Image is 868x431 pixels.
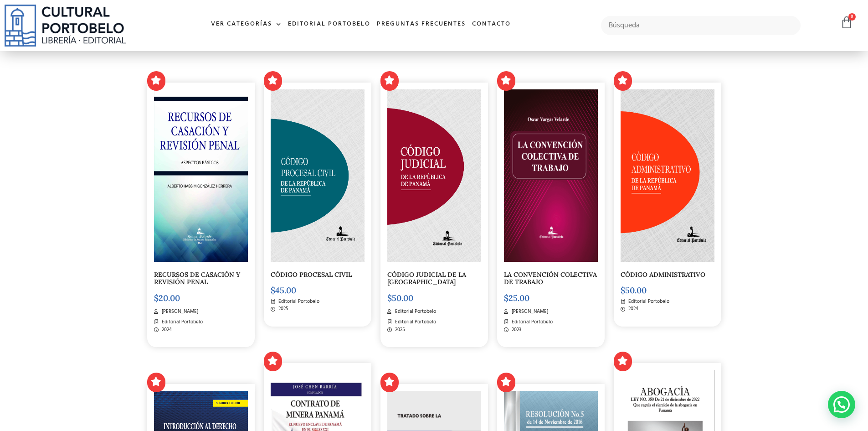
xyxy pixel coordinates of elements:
span: Editorial Portobelo [393,318,436,326]
a: CÓDIGO JUDICIAL DE LA [GEOGRAPHIC_DATA] [387,270,466,286]
span: Editorial Portobelo [393,308,436,316]
a: Ver Categorías [208,15,285,34]
a: CÓDIGO PROCESAL CIVIL [271,270,352,279]
a: LA CONVENCIÓN COLECTIVA DE TRABAJO [504,270,597,286]
span: 2025 [276,305,288,313]
span: $ [154,293,159,303]
span: 2024 [626,305,638,313]
a: Preguntas frecuentes [374,15,469,34]
span: $ [621,285,625,296]
img: portada casacion- alberto gonzalez-01 [154,89,248,262]
span: $ [271,285,275,296]
span: 2024 [159,326,172,334]
bdi: 25.00 [504,293,529,303]
span: Editorial Portobelo [509,318,553,326]
span: $ [504,293,508,303]
a: CÓDIGO ADMINISTRATIVO [621,270,705,279]
a: RECURSOS DE CASACIÓN Y REVISIÓN PENAL [154,270,240,286]
bdi: 50.00 [621,285,647,296]
span: Editorial Portobelo [159,318,203,326]
bdi: 50.00 [387,293,413,303]
span: Editorial Portobelo [276,298,319,306]
img: portada convencion colectiva-03 [504,89,598,262]
input: Búsqueda [601,16,801,35]
span: $ [387,293,392,303]
img: CODIGO 05 PORTADA ADMINISTRATIVO _Mesa de trabajo 1-01 [621,89,714,262]
span: [PERSON_NAME] [509,308,548,316]
span: 2025 [393,326,405,334]
span: Editorial Portobelo [626,298,669,306]
img: CODIGO 00 PORTADA PROCESAL CIVIL _Mesa de trabajo 1 [271,89,365,262]
a: 0 [840,16,853,29]
a: Editorial Portobelo [285,15,374,34]
bdi: 45.00 [271,285,296,296]
img: CODIGO-JUDICIAL [387,89,481,262]
span: 2023 [509,326,521,334]
a: Contacto [469,15,514,34]
bdi: 20.00 [154,293,180,303]
span: 0 [848,13,856,21]
div: Contactar por WhatsApp [828,391,855,418]
span: [PERSON_NAME] [159,308,198,316]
